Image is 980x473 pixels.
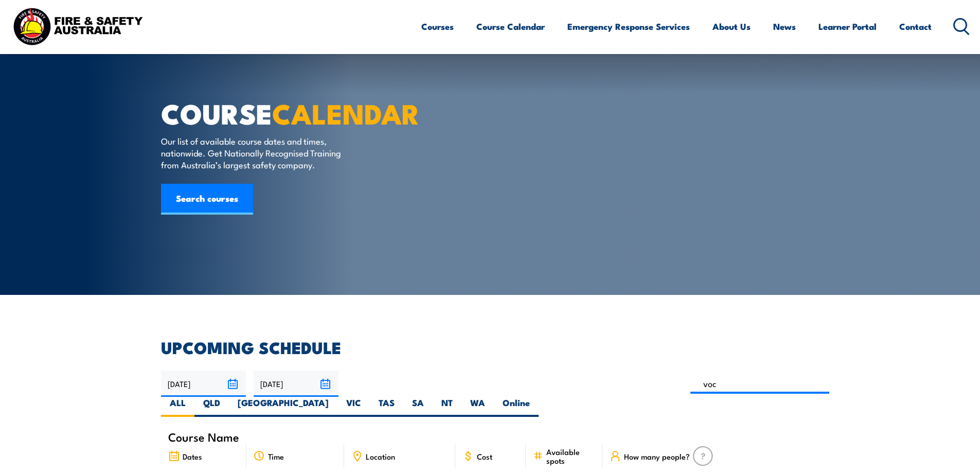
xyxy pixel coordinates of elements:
h2: UPCOMING SCHEDULE [161,340,819,354]
a: About Us [712,13,751,40]
input: From date [161,371,246,397]
a: Contact [899,13,932,40]
a: Learner Portal [818,13,877,40]
label: Online [494,397,539,417]
a: Emergency Response Services [567,13,690,40]
span: Location [366,452,395,461]
a: Courses [421,13,454,40]
span: Available spots [546,447,595,465]
a: Course Calendar [476,13,545,40]
label: ALL [161,397,194,417]
input: To date [254,371,338,397]
label: TAS [370,397,403,417]
label: QLD [194,397,229,417]
label: WA [461,397,494,417]
label: [GEOGRAPHIC_DATA] [229,397,337,417]
a: News [773,13,796,40]
label: SA [403,397,433,417]
input: Search Course [690,374,830,394]
span: Time [268,452,284,461]
span: Cost [477,452,492,461]
label: VIC [337,397,370,417]
span: How many people? [624,452,690,461]
p: Our list of available course dates and times, nationwide. Get Nationally Recognised Training from... [161,135,349,171]
a: Search courses [161,184,253,215]
strong: CALENDAR [272,91,420,134]
h1: COURSE [161,101,415,125]
span: Dates [183,452,202,461]
label: NT [433,397,461,417]
span: Course Name [168,432,239,441]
